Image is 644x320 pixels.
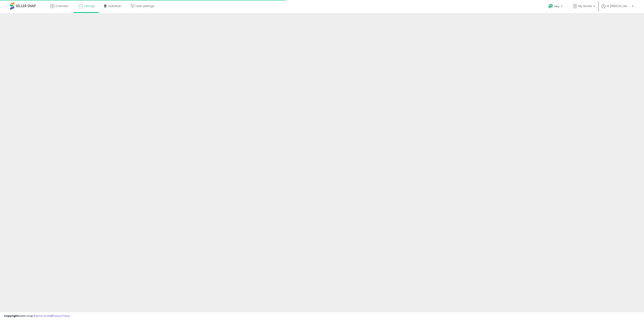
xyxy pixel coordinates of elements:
a: Help [545,1,567,13]
span: Hi [PERSON_NAME] [607,4,631,8]
i: Get Help [548,4,553,9]
a: Hi [PERSON_NAME] [601,4,634,13]
span: DataHub [108,4,121,8]
span: Listings [84,4,95,8]
span: Help [554,5,560,8]
span: Overview [55,4,68,8]
span: My Stores [578,4,592,8]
